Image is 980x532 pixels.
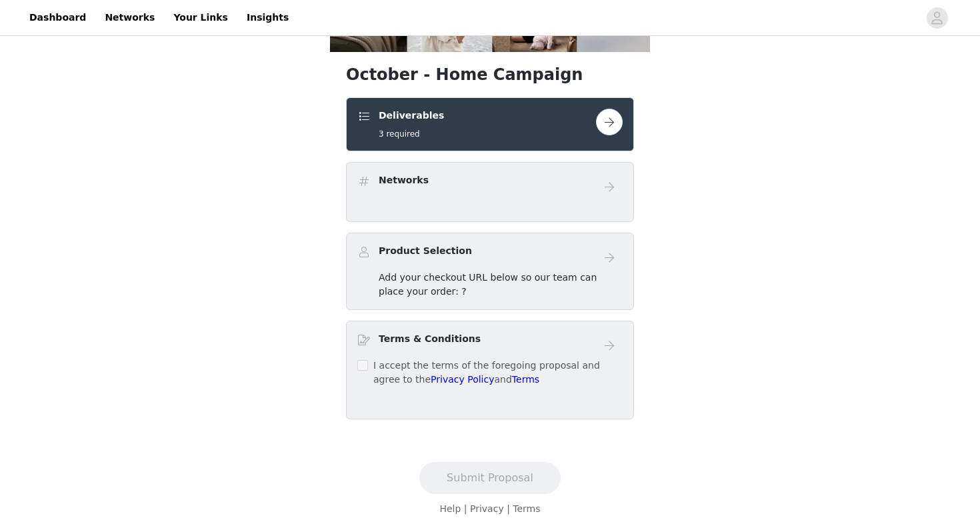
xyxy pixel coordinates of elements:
[379,109,444,123] h4: Deliverables
[507,503,510,514] span: |
[346,97,634,151] div: Deliverables
[346,63,634,87] h1: October - Home Campaign
[346,162,634,222] div: Networks
[346,321,634,419] div: Terms & Conditions
[379,272,597,297] span: Add your checkout URL below so our team can place your order: ?
[419,462,561,494] button: Submit Proposal
[21,3,94,33] a: Dashboard
[379,128,444,140] h5: 3 required
[431,374,494,385] a: Privacy Policy
[464,503,467,514] span: |
[379,332,481,346] h4: Terms & Conditions
[439,503,461,514] a: Help
[373,359,623,387] p: I accept the terms of the foregoing proposal and agree to the and
[379,244,472,258] h4: Product Selection
[513,503,540,514] a: Terms
[379,173,429,187] h4: Networks
[346,233,634,310] div: Product Selection
[165,3,236,33] a: Your Links
[470,503,504,514] a: Privacy
[931,7,943,29] div: avatar
[97,3,163,33] a: Networks
[239,3,297,33] a: Insights
[512,374,539,385] a: Terms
